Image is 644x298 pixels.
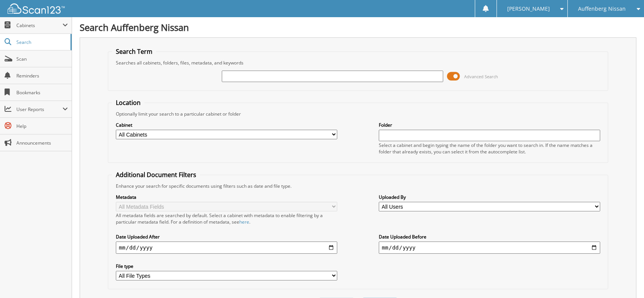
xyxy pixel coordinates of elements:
[116,234,337,240] label: Date Uploaded After
[16,106,62,113] span: User Reports
[116,212,337,225] div: All metadata fields are searched by default. Select a cabinet with metadata to enable filtering b...
[112,171,200,179] legend: Additional Document Filters
[379,234,600,240] label: Date Uploaded Before
[16,140,68,146] span: Announcements
[464,74,498,79] span: Advanced Search
[239,219,249,225] a: here
[16,22,62,29] span: Cabinets
[16,89,68,96] span: Bookmarks
[112,47,156,56] legend: Search Term
[16,56,68,62] span: Scan
[112,111,604,117] div: Optionally limit your search to a particular cabinet or folder
[379,194,600,200] label: Uploaded By
[16,123,68,129] span: Help
[379,142,600,155] div: Select a cabinet and begin typing the name of the folder you want to search in. If the name match...
[116,242,337,254] input: start
[16,39,67,45] span: Search
[379,122,600,128] label: Folder
[116,122,337,128] label: Cabinet
[112,60,604,66] div: Searches all cabinets, folders, files, metadata, and keywords
[112,183,604,189] div: Enhance your search for specific documents using filters such as date and file type.
[116,194,337,200] label: Metadata
[578,6,626,11] span: Auffenberg Nissan
[16,72,68,79] span: Reminders
[507,6,550,11] span: [PERSON_NAME]
[116,263,337,269] label: File type
[8,3,65,14] img: scan123-logo-white.svg
[379,242,600,254] input: end
[112,98,144,107] legend: Location
[80,21,636,34] h1: Search Auffenberg Nissan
